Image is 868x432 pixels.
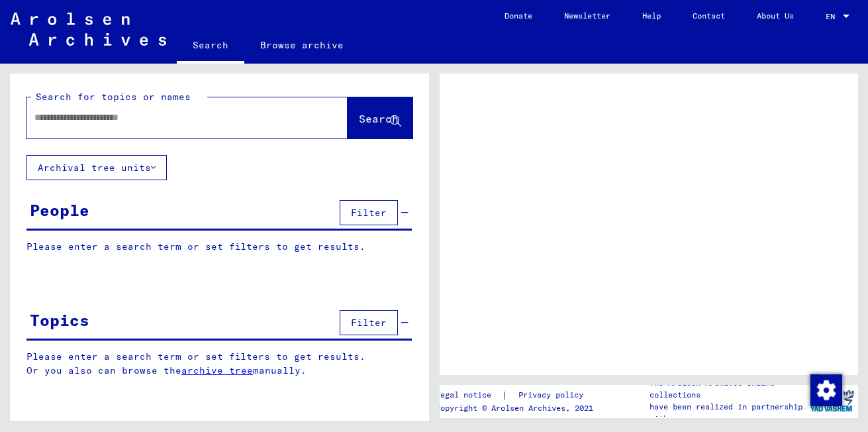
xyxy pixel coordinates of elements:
img: yv_logo.png [807,384,857,417]
div: Topics [30,308,89,332]
span: Filter [351,207,387,219]
span: Search [359,112,399,125]
p: have been realized in partnership with [650,401,806,425]
span: Filter [351,317,387,329]
div: | [436,388,599,402]
button: Archival tree units [26,155,167,180]
span: EN [826,12,840,21]
p: The Arolsen Archives online collections [650,377,806,401]
a: Privacy policy [508,388,599,402]
button: Search [348,97,412,138]
p: Please enter a search term or set filters to get results. Or you also can browse the manually. [26,350,412,378]
a: Legal notice [436,388,502,402]
p: Copyright © Arolsen Archives, 2021 [436,402,599,414]
p: Please enter a search term or set filters to get results. [26,240,412,254]
a: Search [177,29,244,64]
div: People [30,198,89,222]
a: archive tree [181,364,253,376]
a: Browse archive [244,29,360,61]
button: Filter [340,200,398,225]
img: Arolsen_neg.svg [11,13,166,46]
button: Filter [340,310,398,335]
img: Change consent [810,374,842,406]
mat-label: Search for topics or names [36,91,191,103]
